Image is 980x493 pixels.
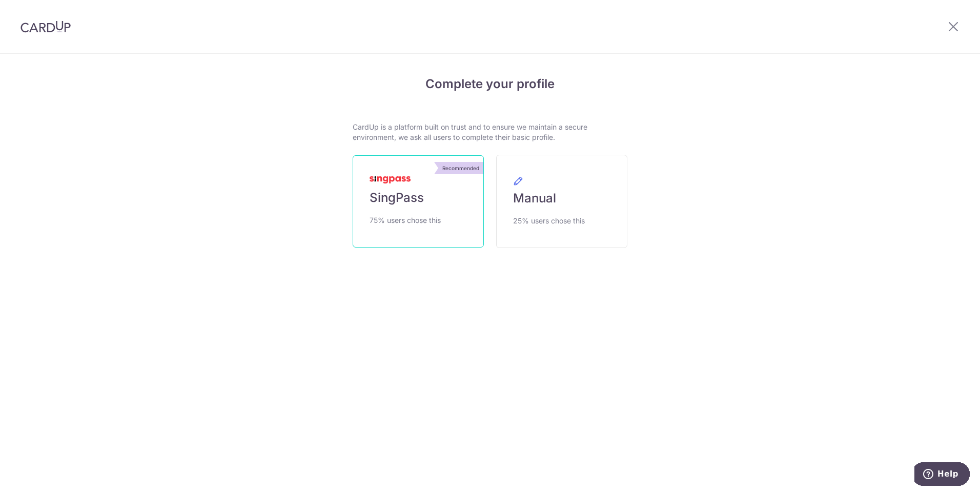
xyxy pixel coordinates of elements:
[23,7,44,16] span: Help
[496,155,627,248] a: Manual 25% users chose this
[353,155,484,248] a: Recommended SingPass 75% users chose this
[353,122,627,142] p: CardUp is a platform built on trust and to ensure we maintain a secure environment, we ask all us...
[370,190,424,206] span: SingPass
[370,214,441,227] span: 75% users chose this
[438,162,483,174] div: Recommended
[513,215,585,227] span: 25% users chose this
[370,176,411,183] img: MyInfoLogo
[513,190,556,207] span: Manual
[353,75,627,93] h4: Complete your profile
[914,462,970,488] iframe: Opens a widget where you can find more information
[21,20,71,33] img: CardUp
